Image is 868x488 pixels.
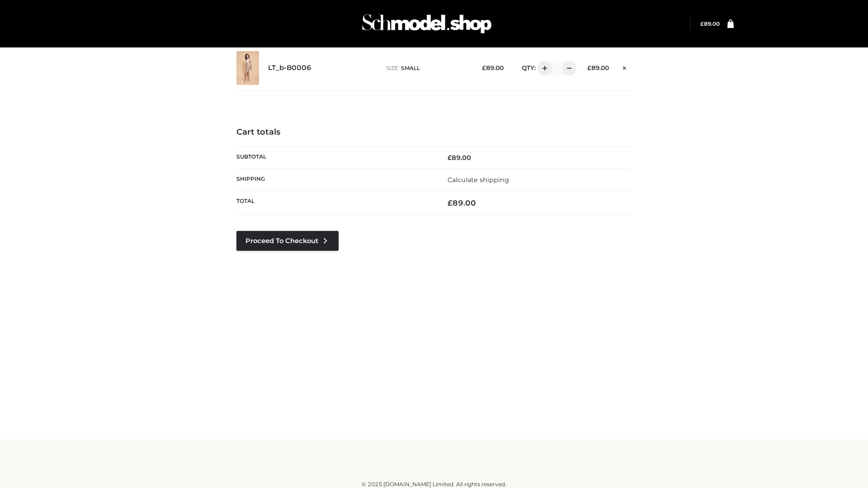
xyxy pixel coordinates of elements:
th: Total [236,191,434,215]
span: SMALL [401,65,420,71]
a: £89.00 [700,20,720,27]
bdi: 89.00 [482,64,504,71]
div: QTY: [513,61,573,75]
th: Shipping [236,169,434,191]
bdi: 89.00 [700,20,720,27]
a: Remove this item [618,61,632,73]
th: Subtotal [236,146,434,169]
a: Calculate shipping [448,176,509,184]
a: Proceed to Checkout [236,231,339,251]
bdi: 89.00 [587,64,609,71]
a: LT_b-B0006 [268,64,311,72]
span: £ [587,64,591,71]
span: £ [482,64,486,71]
span: £ [448,198,453,207]
bdi: 89.00 [448,154,471,162]
img: Schmodel Admin 964 [359,6,495,42]
span: £ [448,154,452,162]
bdi: 89.00 [448,198,476,207]
p: size : [386,64,468,72]
span: £ [700,20,704,27]
h4: Cart totals [236,127,632,137]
